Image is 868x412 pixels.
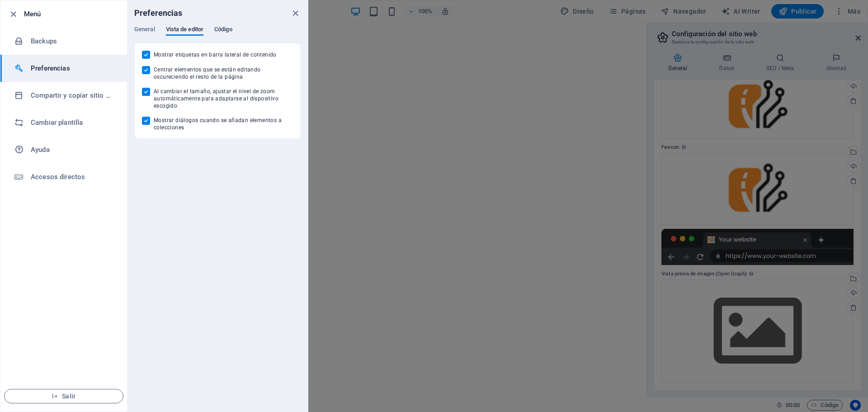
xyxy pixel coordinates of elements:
[31,63,114,74] h6: Preferencias
[134,24,155,37] span: General
[31,117,114,128] h6: Cambiar plantilla
[0,136,127,163] a: Ayuda
[166,24,203,37] span: Vista de editor
[31,90,114,101] h6: Compartir y copiar sitio web
[134,8,183,19] h6: Preferencias
[31,144,114,155] h6: Ayuda
[21,374,26,379] button: 1
[24,9,120,19] h6: Menú
[12,393,116,400] span: Salir
[214,24,232,37] span: Código
[154,88,293,109] span: Al cambiar el tamaño, ajustar el nivel de zoom automáticamente para adaptarse al dispositivo esco...
[134,26,301,43] div: Preferencias
[154,51,277,58] span: Mostrar etiquetas en barra lateral de contenido
[290,8,301,19] button: close
[154,66,293,81] span: Centrar elementos que se están editando oscureciendo el resto de la página
[31,171,114,182] h6: Accesos directos
[31,36,114,47] h6: Backups
[154,117,293,131] span: Mostrar diálogos cuando se añadan elementos a colecciones
[4,389,123,403] button: Salir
